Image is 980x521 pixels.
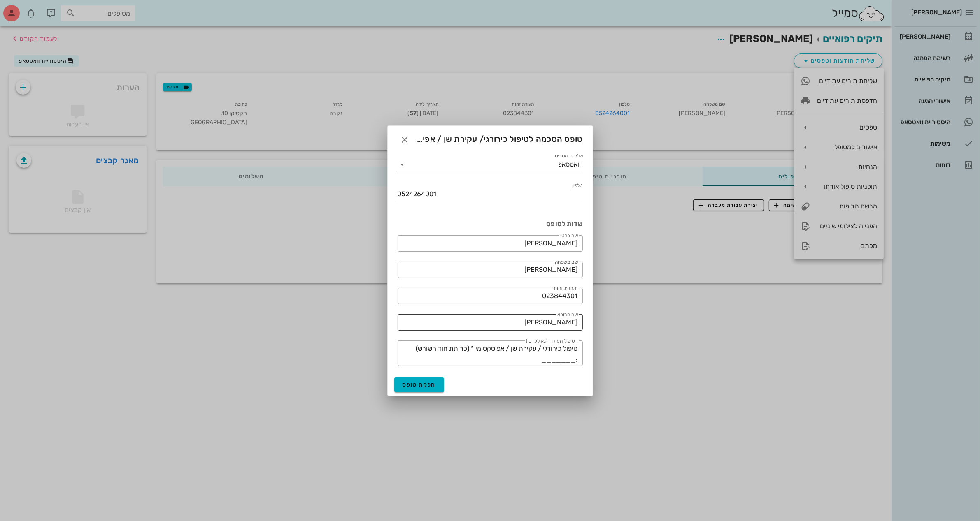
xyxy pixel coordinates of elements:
[526,338,578,344] label: הטיפול העיקרי (נא לעדכן)
[559,161,581,168] div: וואטסאפ
[403,381,436,388] span: הפקת טופס
[394,377,445,392] button: הפקת טופס
[398,158,583,171] div: שליחת הטופסוואטסאפ
[554,259,577,265] label: שם משפחה
[572,183,582,189] label: טלפון
[560,233,578,239] label: שם פרטי
[553,285,577,292] label: תעודת זהות
[412,132,583,146] span: טופס הסכמה לטיפול כירורגי/ עקירת שן / אפיסקטומי
[554,153,582,159] label: שליחת הטופס
[398,220,583,229] h3: שדות לטופס
[557,312,578,318] label: שם הרופא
